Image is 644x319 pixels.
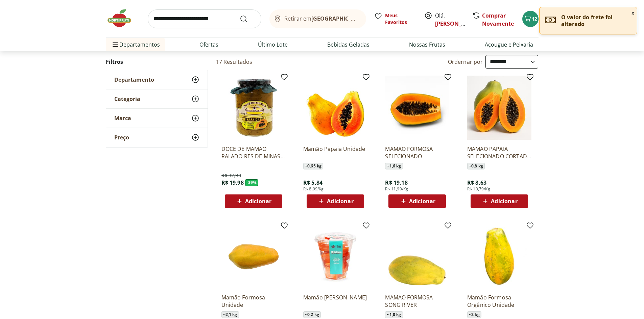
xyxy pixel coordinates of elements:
button: Preço [106,128,208,147]
button: Adicionar [388,194,446,208]
span: Categoria [114,96,140,102]
img: Mamão Formosa Orgânico Unidade [467,224,531,288]
span: Meus Favoritos [385,12,416,26]
img: Mamão Cortadinho [303,224,367,288]
a: DOCE DE MAMAO RALADO RES DE MINAS 640G [221,145,286,160]
a: Nossas Frutas [409,41,445,49]
a: Mamão [PERSON_NAME] [303,294,367,309]
span: R$ 32,90 [221,172,241,179]
span: R$ 5,84 [303,179,323,186]
span: Adicionar [327,198,353,204]
span: ~ 2 kg [467,311,481,318]
span: ~ 2,1 kg [221,311,239,318]
span: - 39 % [245,179,259,186]
span: Departamento [114,76,154,83]
img: Mamão Papaia Unidade [303,76,367,140]
span: ~ 1,6 kg [385,163,403,169]
span: ~ 0,65 kg [303,163,323,169]
img: Hortifruti [106,8,140,28]
span: R$ 10,79/Kg [467,186,490,192]
img: MAMAO FORMOSA SELECIONADO [385,76,449,140]
span: 12 [532,16,537,22]
span: R$ 19,98 [221,179,244,186]
a: Meus Favoritos [374,12,416,26]
span: Departamentos [111,36,160,53]
a: Mamão Formosa Orgânico Unidade [467,294,531,309]
span: Adicionar [409,198,435,204]
span: R$ 8,99/Kg [303,186,324,192]
button: Carrinho [522,11,539,27]
a: Açougue e Peixaria [485,41,533,49]
a: Comprar Novamente [482,12,514,27]
span: Marca [114,115,131,122]
span: R$ 11,99/Kg [385,186,408,192]
img: DOCE DE MAMAO RALADO RES DE MINAS 640G [221,76,286,140]
button: Fechar notificação [629,7,637,19]
b: [GEOGRAPHIC_DATA]/[GEOGRAPHIC_DATA] [311,15,425,22]
input: search [148,9,261,28]
h2: 17 Resultados [216,58,253,65]
span: Adicionar [491,198,517,204]
button: Retirar em[GEOGRAPHIC_DATA]/[GEOGRAPHIC_DATA] [269,9,366,28]
h2: Filtros [106,55,208,69]
span: ~ 0,8 kg [467,163,485,169]
label: Ordernar por [448,58,483,65]
span: Retirar em [284,16,359,22]
button: Categoria [106,89,208,108]
a: MAMAO PAPAIA SELECIONADO CORTADO KG [467,145,531,160]
p: O valor do frete foi alterado [561,14,631,27]
img: Mamão Formosa Unidade [221,224,286,288]
a: MAMAO FORMOSA SONG RIVER [385,294,449,309]
a: Mamão Papaia Unidade [303,145,367,160]
a: Bebidas Geladas [327,41,369,49]
button: Adicionar [307,194,364,208]
button: Departamento [106,70,208,89]
span: Adicionar [245,198,271,204]
a: [PERSON_NAME] [435,20,479,27]
span: R$ 8,63 [467,179,486,186]
img: MAMAO PAPAIA SELECIONADO CORTADO KG [467,76,531,140]
span: Preço [114,134,129,141]
span: ~ 1,8 kg [385,311,403,318]
button: Adicionar [225,194,282,208]
button: Adicionar [471,194,528,208]
button: Submit Search [240,15,256,23]
img: MAMAO FORMOSA SONG RIVER [385,224,449,288]
a: Último Lote [258,41,288,49]
a: Mamão Formosa Unidade [221,294,286,309]
button: Marca [106,109,208,128]
button: Menu [111,36,119,53]
span: Olá, [435,11,465,28]
span: ~ 0,2 kg [303,311,321,318]
a: Ofertas [199,41,218,49]
a: MAMAO FORMOSA SELECIONADO [385,145,449,160]
span: R$ 19,18 [385,179,407,186]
